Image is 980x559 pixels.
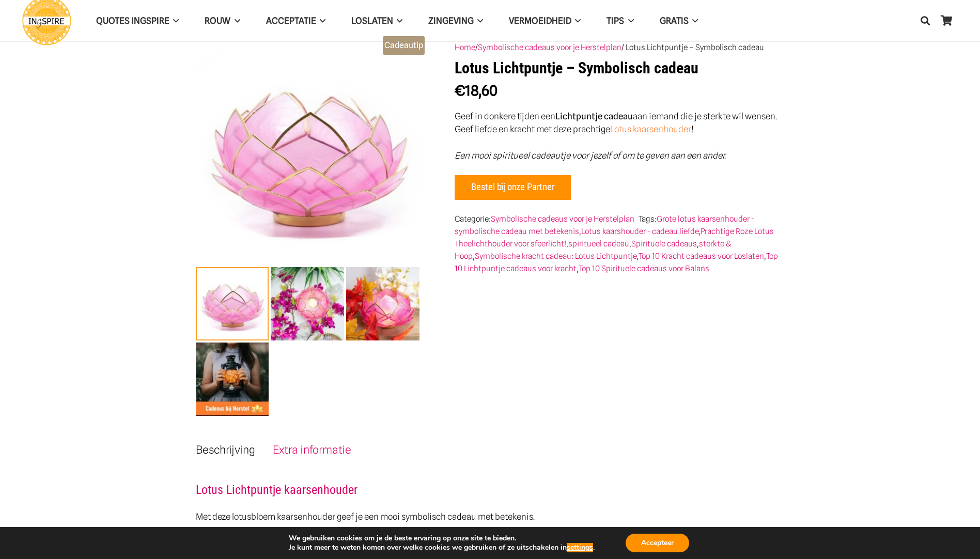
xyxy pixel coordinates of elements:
[475,251,636,261] a: Symbolische kracht cadeau: Lotus Lichtpuntje
[581,226,698,236] a: Lotus kaarshouder - cadeau liefde
[253,8,338,34] a: AcceptatieAcceptatie Menu
[196,443,255,456] a: Beschrijving
[96,15,169,26] span: QUOTES INGSPIRE
[455,42,475,52] a: Home
[647,8,711,34] a: GRATISGRATIS Menu
[351,15,393,26] span: Loslaten
[273,443,351,456] a: Extra informatie
[474,8,483,34] span: Zingeving Menu
[624,8,633,34] span: TIPS Menu
[567,543,593,552] button: settings
[196,267,269,340] img: Roze Lotus kaarsenhouder voor een waxine lichtje
[509,15,571,26] span: VERMOEIDHEID
[660,15,689,26] span: GRATIS
[415,8,496,34] a: ZingevingZingeving Menu
[455,226,774,249] a: Prachtige Roze Lotus Theelichthouder voor sfeerlicht!
[316,8,325,34] span: Acceptatie Menu
[491,214,634,224] a: Symbolische cadeaus voor je Herstelplan
[192,8,253,34] a: ROUWROUW Menu
[346,267,419,340] img: Lotus Lichtpuntje - Symbolisch cadeau - Afbeelding 3
[455,82,497,99] bdi: 18,60
[455,214,778,273] span: Tags: , , , , , , , , ,
[631,239,697,249] a: Spirituele cadeaus
[455,59,784,77] h1: Lotus Lichtpuntje – Symbolisch cadeau
[606,15,624,26] span: TIPS
[393,8,402,34] span: Loslaten Menu
[205,15,230,26] span: ROUW
[455,41,784,54] nav: Breadcrumb
[169,8,179,34] span: QUOTES INGSPIRE Menu
[579,263,709,273] a: Top 10 Spirituele cadeaus voor Balans
[83,8,192,34] a: QUOTES INGSPIREQUOTES INGSPIRE Menu
[230,8,240,34] span: ROUW Menu
[455,214,637,224] span: Categorie:
[689,8,698,34] span: GRATIS Menu
[271,267,344,340] img: De bloem van het Licht Lotus cadeau voor kracht
[455,175,571,200] button: Bestel bij onze Partner
[571,8,581,34] span: VERMOEIDHEID Menu
[496,8,594,34] a: VERMOEIDHEIDVERMOEIDHEID Menu
[196,483,357,497] a: Lotus Lichtpuntje kaarsenhouder
[289,534,595,543] p: We gebruiken cookies om je de beste ervaring op onze site te bieden.
[455,239,731,261] a: sterkte & Hoop
[289,543,595,552] p: Je kunt meer te weten komen over welke cookies we gebruiken of ze uitschakelen in .
[478,42,621,52] a: Symbolische cadeaus voor je Herstelplan
[455,251,778,273] a: Top 10 Lichtpuntje cadeaus voor kracht
[428,15,474,26] span: Zingeving
[626,534,689,552] button: Accepteer
[639,251,764,261] a: Top 10 Kracht cadeaus voor Loslaten
[610,124,691,134] a: Lotus kaarsenhouder
[455,110,784,136] p: Geef in donkere tijden een aan iemand die je sterkte wil wensen. Geef liefde en kracht met deze p...
[915,8,936,34] a: Zoeken
[196,343,269,416] img: Symbolische Cadeaus als steuntje in de rug bij herstel voor kracht, inspiratie, sterkte en hoop
[266,15,316,26] span: Acceptatie
[555,111,633,121] strong: Lichtpuntje cadeau
[196,510,785,523] p: Met deze lotusbloem kaarsenhouder geef je een mooi symbolisch cadeau met betekenis.
[455,150,726,161] em: Een mooi spiritueel cadeautje voor jezelf of om te geven aan een ander.
[594,8,646,34] a: TIPSTIPS Menu
[455,82,465,99] span: €
[338,8,415,34] a: LoslatenLoslaten Menu
[568,239,629,249] a: spiritueel cadeau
